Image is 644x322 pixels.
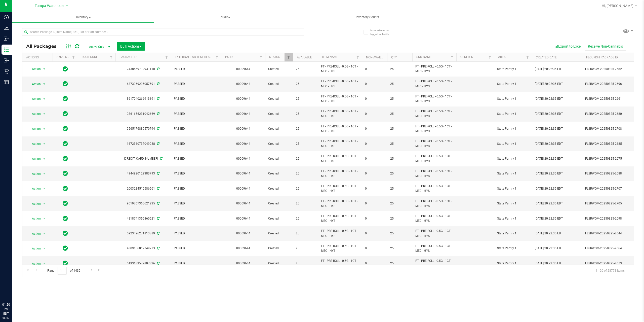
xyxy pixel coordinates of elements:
span: FT - PRE-ROLL - 0.5G - 1CT - MEC - HYS [321,229,359,238]
span: FT - PRE-ROLL - 0.5G - 1CT - MEC - HYS [321,79,359,89]
a: 00009644 [236,97,250,100]
span: In Sync [63,125,68,132]
span: Created [268,231,290,236]
a: Package ID [119,55,137,59]
span: 1 - 20 of 28778 items [592,267,629,274]
a: 00009644 [236,172,250,175]
span: 0 [365,246,384,251]
span: FT - PRE-ROLL - 0.5G - 1CT - MEC - HYS [415,259,453,268]
a: 00009644 [236,246,250,250]
span: FT - PRE-ROLL - 0.5G - 1CT - MEC - HYS [321,259,359,268]
div: 9019767365621235 [115,201,172,206]
span: 25 [296,261,315,266]
span: 25 [390,126,409,131]
span: FT - PRE-ROLL - 0.5G - 1CT - MEC - HYS [415,124,453,134]
span: Action [27,125,41,132]
a: 00009644 [236,67,250,71]
span: select [41,65,48,73]
span: 25 [390,171,409,176]
span: FT - PRE-ROLL - 0.5G - 1CT - MEC - HYS [415,139,453,149]
span: 25 [390,231,409,236]
span: Sync from Compliance System [156,112,159,116]
a: Filter [285,53,293,61]
span: FT - PRE-ROLL - 0.5G - 1CT - MEC - HYS [321,154,359,163]
span: Include items not tagged for facility [370,28,395,36]
span: Created [268,246,290,251]
span: select [41,260,48,267]
span: 25 [296,141,315,146]
span: [DATE] 20:22:35 EDT [535,112,563,116]
div: 6373969295057591 [115,82,172,86]
span: State Pantry 1 [497,261,529,266]
span: 25 [390,156,409,161]
a: Flourish Package ID [586,56,618,59]
span: FT - PRE-ROLL - 0.5G - 1CT - MEC - HYS [321,169,359,178]
a: Filter [354,53,362,61]
span: In Sync [63,155,68,162]
a: Filter [486,53,494,61]
div: 1672360737049088 [115,141,172,146]
inline-svg: Analytics [4,25,9,30]
span: In Sync [63,65,68,73]
span: Sync from Compliance System [156,262,159,265]
a: 00009644 [236,262,250,265]
span: select [41,185,48,192]
span: Sync from Compliance System [159,157,163,160]
span: Action [27,95,41,102]
span: 25 [296,231,315,236]
span: Action [27,155,41,162]
span: In Sync [63,215,68,222]
span: State Pantry 1 [497,67,529,71]
a: Sync Status [57,55,76,59]
a: 00009644 [236,232,250,235]
span: FT - PRE-ROLL - 0.5G - 1CT - MEC - HYS [415,109,453,119]
span: Created [268,82,290,86]
span: In Sync [63,95,68,102]
span: In Sync [63,170,68,177]
span: FT - PRE-ROLL - 0.5G - 1CT - MEC - HYS [321,124,359,134]
span: select [41,200,48,207]
span: 25 [296,201,315,206]
div: 4818741355860521 [115,216,172,221]
a: Created Date [536,56,557,59]
span: 25 [296,112,315,116]
span: Action [27,140,41,147]
span: [DATE] 20:22:35 EDT [535,216,563,221]
span: Created [268,186,290,191]
span: Created [268,171,290,176]
a: Order Id [460,55,473,59]
a: Filter [257,53,265,61]
span: FT - PRE-ROLL - 0.5G - 1CT - MEC - HYS [415,94,453,104]
span: FLSRWGM-20250825-2644 [585,231,634,236]
a: Available [297,56,312,59]
span: Sync from Compliance System [156,217,159,220]
span: select [41,155,48,162]
span: State Pantry 1 [497,201,529,206]
a: 00009644 [236,82,250,86]
span: PASSED [174,112,218,116]
inline-svg: Retail [4,69,9,74]
span: Inventory [12,15,154,20]
a: Area [498,55,506,59]
span: [DATE] 20:22:35 EDT [535,82,563,86]
span: Bulk Actions [120,44,142,48]
span: 25 [390,246,409,251]
span: Created [268,216,290,221]
span: 25 [390,82,409,86]
span: In Sync [63,185,68,192]
span: 25 [296,82,315,86]
span: FT - PRE-ROLL - 0.5G - 1CT - MEC - HYS [415,79,453,89]
span: State Pantry 1 [497,156,529,161]
span: 25 [296,216,315,221]
span: Sync from Compliance System [156,187,159,190]
a: Qty [391,56,397,59]
span: FT - PRE-ROLL - 0.5G - 1CT - MEC - HYS [415,229,453,238]
span: 25 [296,246,315,251]
span: Sync from Compliance System [156,246,159,250]
span: FLSRWGM-20250825-2664 [585,246,634,251]
span: [DATE] 20:22:35 EDT [535,231,563,236]
span: Action [27,245,41,252]
span: Created [268,96,290,101]
span: Created [268,261,290,266]
span: 0 [365,171,384,176]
